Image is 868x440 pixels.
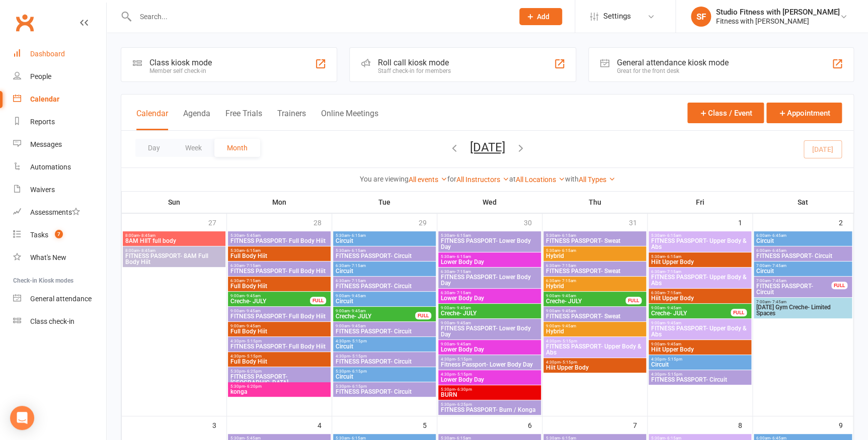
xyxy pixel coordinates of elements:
[651,306,731,310] span: 9:00am
[13,224,106,246] a: Tasks 7
[651,254,749,259] span: 5:30am
[245,279,261,283] span: - 7:15am
[125,233,223,238] span: 8:00am
[30,186,55,194] div: Waivers
[13,88,106,111] a: Calendar
[561,339,577,343] span: - 5:15pm
[13,111,106,133] a: Reports
[756,304,850,316] span: [DATE] Gym Creche- Limited Spaces
[30,163,71,171] div: Automations
[545,324,644,328] span: 9:00am
[230,253,329,259] span: Full Body Hiit
[687,103,764,123] button: Class / Event
[756,279,832,283] span: 7:00am
[648,192,753,213] th: Fri
[173,139,214,157] button: Week
[545,313,644,319] span: FITNESS PASSPORT- Sweat
[335,343,434,349] span: Circuit
[350,294,366,298] span: - 9:45am
[440,274,539,286] span: FITNESS PASSPORT- Lower Body Day
[125,253,223,265] span: FITNESS PASSPORT- 8AM Full Body Hiit
[230,283,329,289] span: Full Body Hiit
[545,268,644,274] span: FITNESS PASSPORT- Sweat
[455,270,471,274] span: - 7:15am
[545,238,644,244] span: FITNESS PASSPORT- Sweat
[753,192,853,213] th: Sat
[245,233,261,238] span: - 5:45am
[560,309,576,313] span: - 9:45am
[335,253,434,259] span: FITNESS PASSPORT- Circuit
[245,354,262,359] span: - 5:15pm
[139,233,155,238] span: - 8:45am
[455,387,472,392] span: - 6:30pm
[440,387,539,392] span: 5:30pm
[332,192,437,213] th: Tue
[350,324,366,328] span: - 9:45am
[245,324,261,328] span: - 9:45am
[335,294,434,298] span: 9:00am
[30,95,59,103] div: Calendar
[756,300,850,304] span: 7:00am
[770,300,786,304] span: - 7:45am
[455,306,471,310] span: - 9:45am
[770,248,786,253] span: - 6:45am
[318,416,332,433] div: 4
[310,297,326,304] div: FULL
[440,407,539,413] span: FITNESS PASSPORT- Burn / Konga
[665,321,681,325] span: - 9:45am
[440,233,539,238] span: 5:30am
[230,298,310,304] span: Creche- JULY
[335,369,434,374] span: 5:30pm
[455,402,472,407] span: - 6:25pm
[335,279,434,283] span: 6:30am
[335,263,434,268] span: 6:30am
[378,67,451,74] div: Staff check-in for members
[335,238,434,244] span: Circuit
[756,268,850,274] span: Circuit
[440,310,539,316] span: Creche- JULY
[13,246,106,269] a: What's New
[335,268,434,274] span: Circuit
[560,279,576,283] span: - 7:15am
[545,283,644,289] span: Hybrid
[212,416,226,433] div: 3
[30,208,80,216] div: Assessments
[350,369,367,374] span: - 6:15pm
[665,270,681,274] span: - 7:15am
[651,346,749,353] span: Hiit Upper Body
[440,321,539,325] span: 9:00am
[770,279,786,283] span: - 7:45am
[455,372,472,377] span: - 5:15pm
[277,109,306,130] button: Trainers
[230,328,329,334] span: Full Body Hiit
[651,321,749,325] span: 9:00am
[470,140,505,154] button: [DATE]
[560,233,576,238] span: - 6:15am
[651,259,749,265] span: Hiit Upper Body
[30,118,55,126] div: Reports
[839,214,853,230] div: 2
[437,192,542,213] th: Wed
[756,263,850,268] span: 7:00am
[545,328,644,334] span: Hybrid
[519,8,562,25] button: Add
[716,8,840,17] div: Studio Fitness with [PERSON_NAME]
[440,342,539,346] span: 9:00am
[455,342,471,346] span: - 9:45am
[135,139,173,157] button: Day
[230,324,329,328] span: 9:00am
[230,339,329,343] span: 4:30pm
[409,175,447,184] a: All events
[230,233,329,238] span: 5:30am
[230,313,329,319] span: FITNESS PASSPORT- Full Body Hiit
[335,309,416,313] span: 9:00am
[10,406,34,430] div: Open Intercom Messenger
[651,274,749,286] span: FITNESS PASSPORT- Upper Body & Abs
[13,179,106,201] a: Waivers
[230,359,329,365] span: Full Body Hiit
[335,313,416,319] span: Creche- JULY
[651,377,749,383] span: FITNESS PASSPORT- Circuit
[183,109,210,130] button: Agenda
[440,346,539,353] span: Lower Body Day
[55,230,63,238] span: 7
